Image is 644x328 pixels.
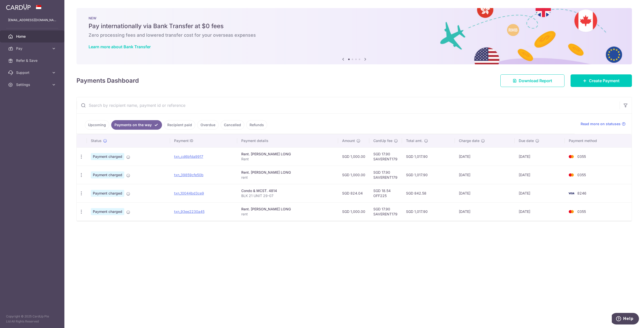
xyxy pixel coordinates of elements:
[16,34,49,39] span: Home
[91,138,102,143] span: Status
[197,120,219,130] a: Overdue
[581,121,626,126] a: Read more on statuses
[566,190,576,196] img: Bank Card
[338,147,369,166] td: SGD 1,000.00
[338,184,369,202] td: SGD 824.04
[459,138,479,143] span: Charge date
[89,32,620,38] h6: Zero processing fees and lowered transfer cost for your overseas expenses
[6,4,31,10] img: CardUp
[174,209,205,214] a: txn_93ee2230a45
[369,184,402,202] td: SGD 18.54 OFF225
[76,8,632,64] img: Bank transfer banner
[500,74,565,87] a: Download Report
[455,184,515,202] td: [DATE]
[241,175,334,180] p: rent
[369,147,402,166] td: SGD 17.90 SAVERENT179
[241,212,334,217] p: rent
[373,138,392,143] span: CardUp fee
[241,207,334,212] div: Rent. [PERSON_NAME] LONG
[89,22,620,30] h5: Pay internationally via Bank Transfer at $0 fees
[402,202,455,221] td: SGD 1,017.90
[89,16,620,20] p: NEW
[406,138,423,143] span: Total amt.
[455,147,515,166] td: [DATE]
[164,120,195,130] a: Recipient paid
[515,184,565,202] td: [DATE]
[85,120,109,130] a: Upcoming
[91,208,124,215] span: Payment charged
[519,138,534,143] span: Due date
[338,202,369,221] td: SGD 1,000.00
[89,44,151,49] a: Learn more about Bank Transfer
[566,154,576,160] img: Bank Card
[342,138,355,143] span: Amount
[241,193,334,198] p: BLK 21 UNIT 29-07
[577,173,586,177] span: 0355
[111,120,162,130] a: Payments on the way
[221,120,244,130] a: Cancelled
[369,202,402,221] td: SGD 17.90 SAVERENT179
[16,58,49,63] span: Refer & Save
[246,120,267,130] a: Refunds
[581,121,621,126] span: Read more on statuses
[566,172,576,178] img: Bank Card
[241,152,334,157] div: Rent. [PERSON_NAME] LONG
[76,76,139,85] h4: Payments Dashboard
[77,97,620,113] input: Search by recipient name, payment id or reference
[589,78,620,84] span: Create Payment
[338,166,369,184] td: SGD 1,000.00
[577,209,586,214] span: 0355
[402,147,455,166] td: SGD 1,017.90
[237,134,338,147] th: Payment details
[241,188,334,193] div: Condo & MCST. 4814
[16,70,49,75] span: Support
[565,134,632,147] th: Payment method
[91,171,124,178] span: Payment charged
[515,166,565,184] td: [DATE]
[91,190,124,197] span: Payment charged
[241,170,334,175] div: Rent. [PERSON_NAME] LONG
[455,166,515,184] td: [DATE]
[8,18,56,23] p: [EMAIL_ADDRESS][DOMAIN_NAME]
[16,46,49,51] span: Pay
[16,82,49,87] span: Settings
[455,202,515,221] td: [DATE]
[612,313,639,325] iframe: Opens a widget where you can find more information
[515,147,565,166] td: [DATE]
[566,209,576,215] img: Bank Card
[571,74,632,87] a: Create Payment
[174,154,203,159] a: txn_cd6bfda9917
[241,157,334,162] p: Rent
[577,154,586,159] span: 0355
[174,173,204,177] a: txn_39859cfe50b
[402,166,455,184] td: SGD 1,017.90
[402,184,455,202] td: SGD 842.58
[577,191,586,195] span: 8246
[519,78,552,84] span: Download Report
[174,191,204,195] a: txn_10044bd3ce9
[91,153,124,160] span: Payment charged
[170,134,237,147] th: Payment ID
[515,202,565,221] td: [DATE]
[369,166,402,184] td: SGD 17.90 SAVERENT179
